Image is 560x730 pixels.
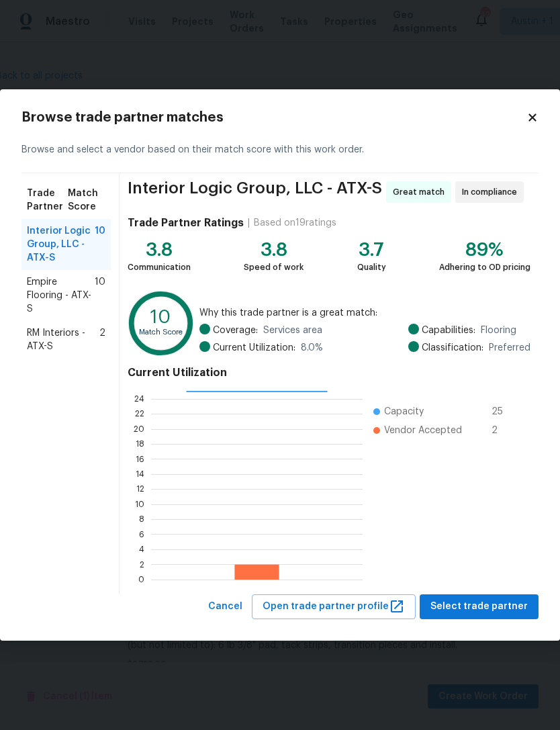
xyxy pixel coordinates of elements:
[422,324,475,337] span: Capabilities:
[357,261,386,274] div: Quality
[27,224,95,265] span: Interior Logic Group, LLC - ATX-S
[128,366,530,379] h4: Current Utilization
[134,395,144,403] text: 24
[27,326,99,353] span: RM Interiors - ATX-S
[136,455,144,463] text: 16
[384,424,462,437] span: Vendor Accepted
[139,530,144,538] text: 6
[140,560,144,568] text: 2
[128,216,244,230] h4: Trade Partner Ratings
[21,111,526,124] h2: Browse trade partner matches
[99,326,105,353] span: 2
[244,261,304,274] div: Speed of work
[481,324,516,337] span: Flooring
[128,243,191,257] div: 3.8
[301,341,323,355] span: 8.0 %
[252,594,416,619] button: Open trade partner profile
[439,243,530,257] div: 89%
[139,328,183,336] text: Match Score
[393,185,450,199] span: Great match
[422,341,483,355] span: Classification:
[134,425,144,433] text: 20
[199,306,530,320] span: Why this trade partner is a great match:
[95,224,105,265] span: 10
[27,275,95,316] span: Empire Flooring - ATX-S
[384,405,424,418] span: Capacity
[244,216,254,230] div: |
[27,187,68,214] span: Trade Partner
[254,216,336,230] div: Based on 19 ratings
[462,185,522,199] span: In compliance
[213,324,258,337] span: Coverage:
[68,187,105,214] span: Match Score
[420,594,539,619] button: Select trade partner
[439,261,530,274] div: Adhering to OD pricing
[492,424,513,437] span: 2
[128,261,191,274] div: Communication
[208,598,242,615] span: Cancel
[138,576,144,584] text: 0
[21,127,539,173] div: Browse and select a vendor based on their match score with this work order.
[489,341,530,355] span: Preferred
[492,405,513,418] span: 25
[150,309,171,327] text: 10
[135,500,144,508] text: 10
[203,594,248,619] button: Cancel
[263,598,405,615] span: Open trade partner profile
[95,275,105,316] span: 10
[213,341,295,355] span: Current Utilization:
[136,440,144,448] text: 18
[128,181,382,203] span: Interior Logic Group, LLC - ATX-S
[136,485,144,493] text: 12
[139,545,144,553] text: 4
[430,598,528,615] span: Select trade partner
[135,410,144,418] text: 22
[139,515,144,523] text: 8
[263,324,322,337] span: Services area
[244,243,304,257] div: 3.8
[136,470,144,478] text: 14
[357,243,386,257] div: 3.7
